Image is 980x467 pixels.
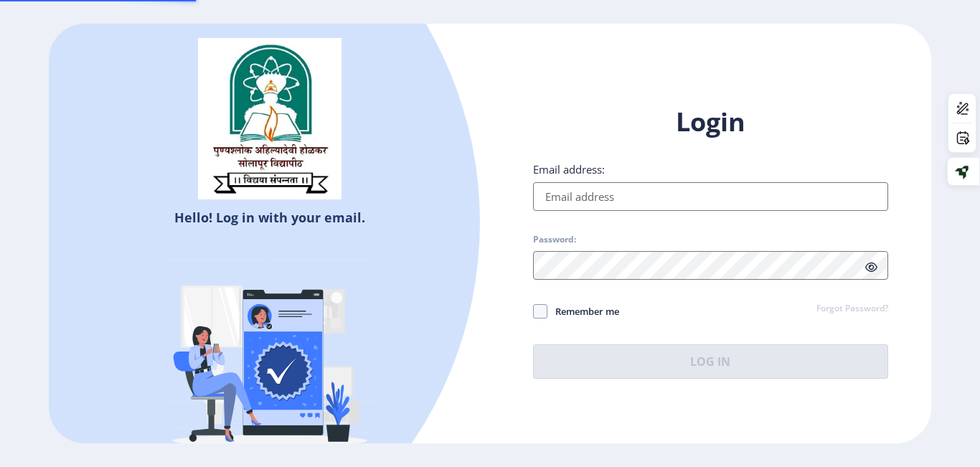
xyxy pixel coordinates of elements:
[547,303,619,320] span: Remember me
[816,303,888,316] a: Forgot Password?
[533,344,888,379] button: Log In
[533,182,888,211] input: Email address
[533,105,888,139] h1: Login
[533,234,576,245] label: Password:
[198,38,341,200] img: sulogo.png
[533,162,605,176] label: Email address:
